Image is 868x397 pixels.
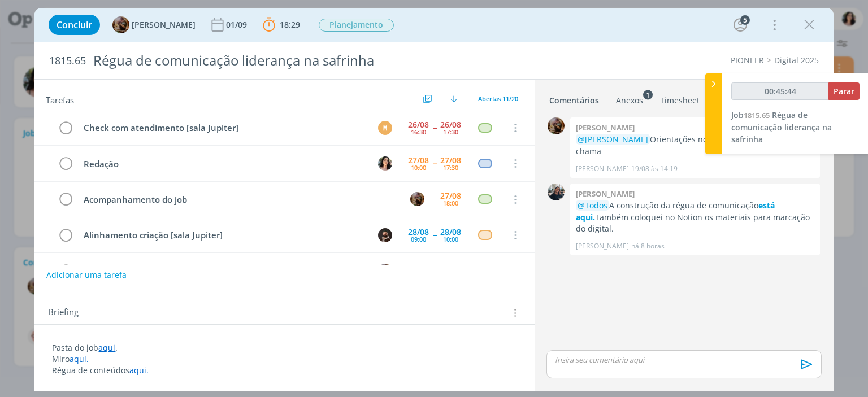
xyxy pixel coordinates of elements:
[34,8,833,391] div: dialog
[731,110,832,145] span: Régua de comunicação liderança na safrinha
[548,117,565,134] img: A
[79,157,367,171] div: Redação
[411,129,426,135] div: 16:30
[443,236,458,242] div: 10:00
[740,15,750,25] div: 5
[49,15,100,35] button: Concluir
[378,228,392,242] img: D
[377,119,394,136] button: M
[578,134,648,145] span: @[PERSON_NAME]
[433,159,436,167] span: --
[433,124,436,132] span: --
[112,16,129,33] img: A
[834,86,854,97] span: Parar
[79,193,400,207] div: Acompanhamento do job
[226,21,249,29] div: 01/09
[411,164,426,171] div: 10:00
[440,264,461,272] div: 28/08
[616,95,643,106] div: Anexos
[440,121,461,129] div: 26/08
[828,82,860,100] button: Parar
[52,354,517,365] p: Miro
[112,16,196,33] button: A[PERSON_NAME]
[440,156,461,164] div: 27/08
[731,110,832,145] a: Job1815.65Régua de comunicação liderança na safrinha
[450,95,457,102] img: arrow-down.svg
[478,94,518,103] span: Abertas 11/20
[548,184,565,200] img: M
[576,164,629,174] p: [PERSON_NAME]
[280,19,300,30] span: 18:29
[443,164,458,171] div: 17:30
[576,123,635,133] b: [PERSON_NAME]
[631,164,678,174] span: 19/08 às 14:19
[378,156,392,171] img: T
[377,262,394,279] button: A
[409,191,426,208] button: A
[57,20,92,29] span: Concluir
[576,200,814,234] p: A construção da régua de comunicação Também coloquei no Notion os materiais para marcação do digi...
[443,200,458,206] div: 18:00
[46,265,127,285] button: Adicionar uma tarefa
[260,16,303,34] button: 18:29
[744,110,770,120] span: 1815.65
[132,21,196,29] span: [PERSON_NAME]
[408,264,429,272] div: 28/08
[377,155,394,172] button: T
[433,231,436,239] span: --
[408,228,429,236] div: 28/08
[48,306,79,320] span: Briefing
[731,55,764,66] a: PIONEER
[440,192,461,200] div: 27/08
[411,236,426,242] div: 09:00
[46,92,74,106] span: Tarefas
[98,342,115,353] a: aqui
[79,121,367,135] div: Check com atendimento [sala Jupiter]
[643,90,653,99] sup: 1
[549,90,600,106] a: Comentários
[631,241,665,251] span: há 8 horas
[576,200,775,222] a: está aqui.
[129,365,149,376] a: aqui.
[576,189,635,199] b: [PERSON_NAME]
[52,342,517,354] p: Pasta do job .
[49,55,86,67] span: 1815.65
[378,121,392,135] div: M
[79,264,367,278] div: Alinhamento Douglas [sala Jupiter]
[70,354,89,364] a: aqui.
[318,18,394,32] button: Planejamento
[410,192,424,206] img: A
[377,226,394,243] button: D
[443,129,458,135] div: 17:30
[440,228,461,236] div: 28/08
[659,90,700,106] a: Timesheet
[79,228,367,242] div: Alinhamento criação [sala Jupiter]
[319,19,394,32] span: Planejamento
[408,156,429,164] div: 27/08
[408,121,429,129] div: 26/08
[731,16,749,34] button: 5
[88,47,493,75] div: Régua de comunicação liderança na safrinha
[378,264,392,278] img: A
[578,200,607,211] span: @Todos
[52,365,517,376] p: Régua de conteúdos
[576,134,814,157] p: Orientações no briefing, dúvidas me chama
[774,55,819,66] a: Digital 2025
[576,241,629,251] p: [PERSON_NAME]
